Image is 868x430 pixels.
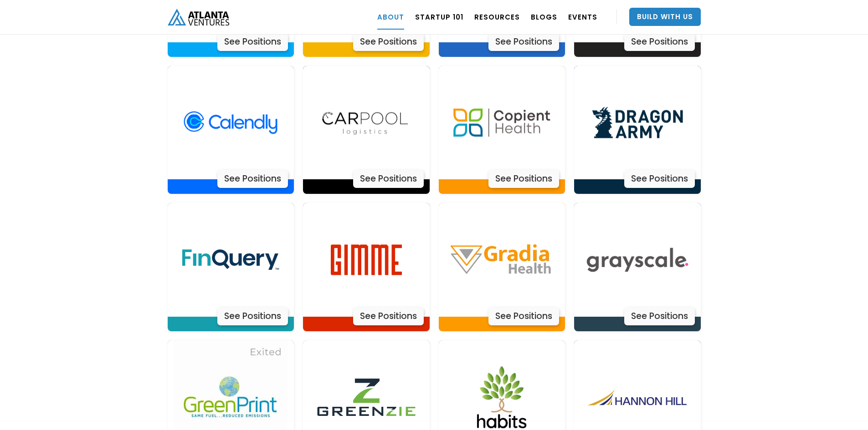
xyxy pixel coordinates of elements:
[580,66,694,180] img: Actively Learn
[353,33,424,51] div: See Positions
[445,66,559,180] img: Actively Learn
[488,307,559,325] div: See Positions
[531,4,557,30] a: BLOGS
[439,203,565,331] a: Actively LearnSee Positions
[624,307,695,325] div: See Positions
[445,203,559,317] img: Actively Learn
[303,66,430,194] a: Actively LearnSee Positions
[377,4,404,30] a: ABOUT
[488,33,559,51] div: See Positions
[174,203,288,317] img: Actively Learn
[353,170,424,188] div: See Positions
[415,4,463,30] a: Startup 101
[574,66,701,194] a: Actively LearnSee Positions
[174,66,288,180] img: Actively Learn
[309,203,423,317] img: Actively Learn
[574,203,701,331] a: Actively LearnSee Positions
[624,33,695,51] div: See Positions
[439,66,565,194] a: Actively LearnSee Positions
[474,4,520,30] a: RESOURCES
[309,66,423,180] img: Actively Learn
[568,4,597,30] a: EVENTS
[353,307,424,325] div: See Positions
[217,307,288,325] div: See Positions
[168,66,294,194] a: Actively LearnSee Positions
[217,170,288,188] div: See Positions
[629,8,701,26] a: Build With Us
[580,203,694,317] img: Actively Learn
[624,170,695,188] div: See Positions
[488,170,559,188] div: See Positions
[217,33,288,51] div: See Positions
[168,203,294,331] a: Actively LearnSee Positions
[303,203,430,331] a: Actively LearnSee Positions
